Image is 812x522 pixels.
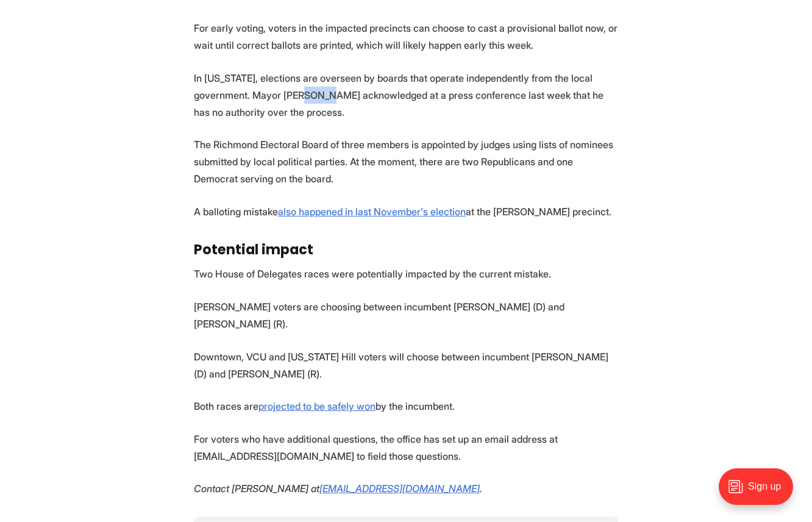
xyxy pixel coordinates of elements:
p: The Richmond Electoral Board of three members is appointed by judges using lists of nominees subm... [194,136,618,187]
h3: Potential impact [194,242,618,258]
p: For early voting, voters in the impacted precincts can choose to cast a provisional ballot now, o... [194,20,618,54]
p: For voters who have additional questions, the office has set up an email address at [EMAIL_ADDRES... [194,431,618,465]
p: [PERSON_NAME] voters are choosing between incumbent [PERSON_NAME] (D) and [PERSON_NAME] (R). [194,298,618,332]
em: . [480,482,482,495]
p: A balloting mistake at the [PERSON_NAME] precinct. [194,203,618,220]
p: Downtown, VCU and [US_STATE] Hill voters will choose between incumbent [PERSON_NAME] (D) and [PER... [194,348,618,382]
a: projected to be safely won [258,400,376,412]
p: In [US_STATE], elections are overseen by boards that operate independently from the local governm... [194,70,618,121]
em: Contact [PERSON_NAME] at [194,482,319,495]
a: also happened in last November's election [278,206,466,218]
p: Two House of Delegates races were potentially impacted by the current mistake. [194,265,618,282]
a: [EMAIL_ADDRESS][DOMAIN_NAME] [319,482,480,495]
iframe: portal-trigger [708,462,812,522]
p: Both races are by the incumbent. [194,398,618,415]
